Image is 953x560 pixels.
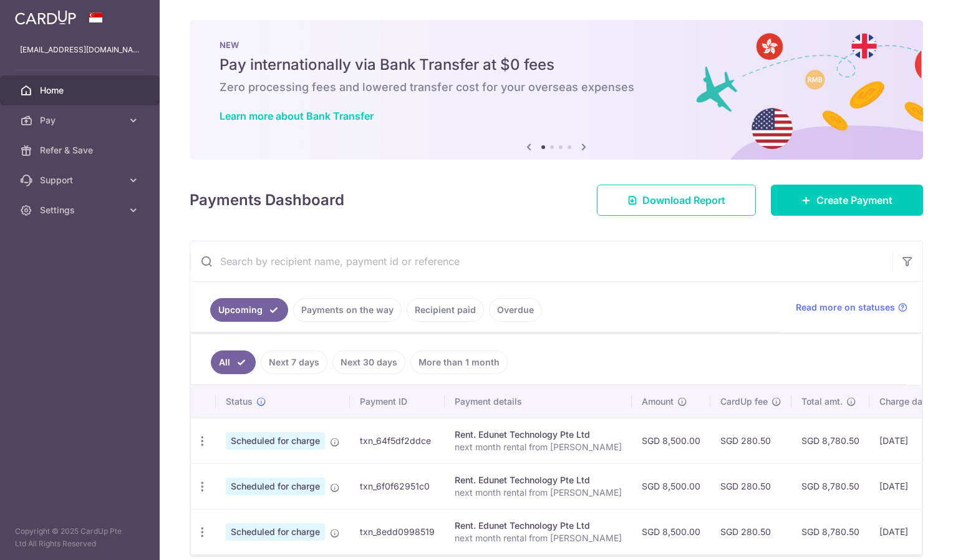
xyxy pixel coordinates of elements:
[632,418,710,463] td: SGD 8,500.00
[791,418,869,463] td: SGD 8,780.50
[350,463,445,509] td: txn_6f0f62951c0
[226,432,325,450] span: Scheduled for charge
[350,385,445,418] th: Payment ID
[642,193,725,208] span: Download Report
[350,509,445,554] td: txn_8edd0998519
[293,298,402,322] a: Payments on the way
[40,114,122,127] span: Pay
[879,395,931,408] span: Charge date
[455,441,622,453] p: next month rental from [PERSON_NAME]
[455,532,622,544] p: next month rental from [PERSON_NAME]
[455,428,622,441] div: Rent. Edunet Technology Pte Ltd
[220,110,374,122] a: Learn more about Bank Transfer
[710,463,791,509] td: SGD 280.50
[710,509,791,554] td: SGD 280.50
[220,55,893,75] h5: Pay internationally via Bank Transfer at $0 fees
[791,463,869,509] td: SGD 8,780.50
[720,395,768,408] span: CardUp fee
[801,395,843,408] span: Total amt.
[445,385,632,418] th: Payment details
[632,509,710,554] td: SGD 8,500.00
[455,519,622,532] div: Rent. Edunet Technology Pte Ltd
[350,418,445,463] td: txn_64f5df2ddce
[455,486,622,499] p: next month rental from [PERSON_NAME]
[226,478,325,495] span: Scheduled for charge
[40,84,122,97] span: Home
[226,523,325,541] span: Scheduled for charge
[710,418,791,463] td: SGD 280.50
[40,144,122,157] span: Refer & Save
[489,298,542,322] a: Overdue
[40,174,122,186] span: Support
[190,241,893,281] input: Search by recipient name, payment id or reference
[226,395,253,408] span: Status
[597,185,756,216] a: Download Report
[791,509,869,554] td: SGD 8,780.50
[410,350,508,374] a: More than 1 month
[816,193,893,208] span: Create Payment
[332,350,405,374] a: Next 30 days
[20,44,140,56] p: [EMAIL_ADDRESS][DOMAIN_NAME]
[642,395,674,408] span: Amount
[220,40,893,50] p: NEW
[796,301,907,314] a: Read more on statuses
[190,189,344,211] h4: Payments Dashboard
[210,298,288,322] a: Upcoming
[407,298,484,322] a: Recipient paid
[15,10,76,25] img: CardUp
[455,474,622,486] div: Rent. Edunet Technology Pte Ltd
[771,185,923,216] a: Create Payment
[40,204,122,216] span: Settings
[220,80,893,95] h6: Zero processing fees and lowered transfer cost for your overseas expenses
[190,20,923,160] img: Bank transfer banner
[261,350,327,374] a: Next 7 days
[632,463,710,509] td: SGD 8,500.00
[211,350,256,374] a: All
[796,301,895,314] span: Read more on statuses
